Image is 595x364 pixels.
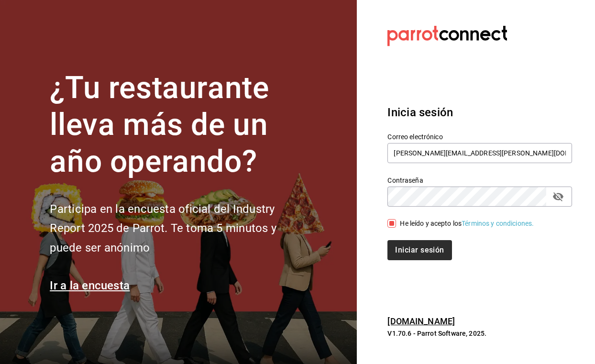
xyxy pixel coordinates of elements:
div: He leído y acepto los [400,219,534,229]
label: Correo electrónico [387,133,572,140]
h1: ¿Tu restaurante lleva más de un año operando? [50,70,308,180]
a: [DOMAIN_NAME] [387,316,455,326]
a: Ir a la encuesta [50,279,130,292]
input: Ingresa tu correo electrónico [387,143,572,163]
h2: Participa en la encuesta oficial del Industry Report 2025 de Parrot. Te toma 5 minutos y puede se... [50,199,308,258]
a: Términos y condiciones. [462,220,534,227]
p: V1.70.6 - Parrot Software, 2025. [387,329,572,338]
button: passwordField [550,188,566,205]
label: Contraseña [387,177,572,184]
button: Iniciar sesión [387,240,452,260]
h3: Inicia sesión [387,104,572,121]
